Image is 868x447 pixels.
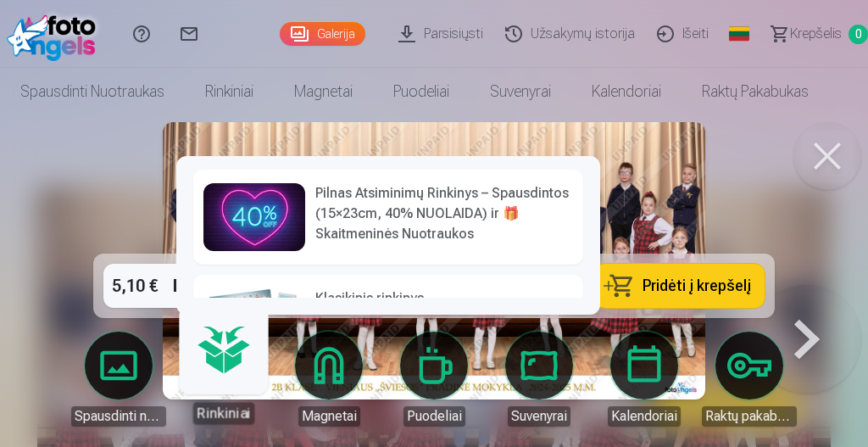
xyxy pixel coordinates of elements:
a: Rinkiniai [185,68,274,115]
span: Krepšelis [790,24,842,44]
a: Puodeliai [373,68,470,115]
a: Raktų pakabukas [702,332,797,427]
span: 0 [849,25,868,44]
a: Suvenyrai [492,332,587,427]
span: Pridėti į krepšelį [643,278,751,293]
h6: Pilnas Atsiminimų Rinkinys – Spausdintos (15×23cm, 40% NUOLAIDA) ir 🎁 Skaitmeninės Nuotraukos [315,183,573,244]
div: Magnetai [298,406,360,427]
a: Puodeliai [387,332,481,427]
div: Rinkiniai [193,402,255,424]
a: Magnetai [274,68,373,115]
div: Raktų pakabukas [702,406,797,427]
a: Raktų pakabukas [682,68,829,115]
a: Suvenyrai [470,68,571,115]
a: Galerija [280,22,365,46]
img: /fa5 [7,7,104,61]
a: Kalendoriai [571,68,682,115]
div: Spausdinti nuotraukas [71,406,166,427]
a: Magnetai [281,332,376,427]
h6: Klasikinis rinkinys [315,288,573,322]
div: Suvenyrai [508,406,570,427]
div: Kalendoriai [608,406,681,427]
button: Pridėti į krepšelį [595,264,765,308]
a: Spausdinti nuotraukas [71,332,166,427]
div: Puodeliai [403,406,465,427]
a: Pilnas Atsiminimų Rinkinys – Spausdintos (15×23cm, 40% NUOLAIDA) ir 🎁 Skaitmeninės Nuotraukos [193,170,583,265]
a: Klasikinis rinkinysPradedant nuo19,20 € [193,275,583,370]
a: Kalendoriai [597,332,692,427]
a: Rinkiniai [171,320,275,424]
